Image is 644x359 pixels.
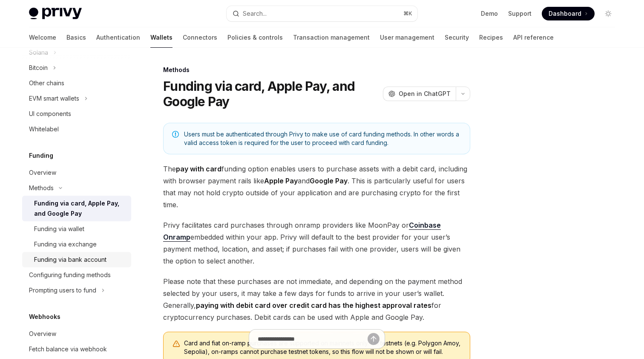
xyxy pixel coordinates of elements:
[29,8,82,20] img: light logo
[196,301,431,310] strong: paying with debit card over credit card has the highest approval rates
[22,106,131,122] a: UI components
[445,27,469,48] a: Security
[22,252,131,267] a: Funding via bank account
[163,219,470,267] span: Privy facilitates card purchases through onramp providers like MoonPay or embedded within your ap...
[380,27,434,48] a: User management
[22,165,131,180] a: Overview
[542,7,595,20] a: Dashboard
[29,78,64,88] div: Other chains
[163,78,379,109] h1: Funding via card, Apple Pay, and Google Pay
[22,196,131,221] a: Funding via card, Apple Pay, and Google Pay
[34,224,84,234] div: Funding via wallet
[22,267,131,283] a: Configuring funding methods
[183,27,217,48] a: Connectors
[22,122,131,137] a: Whitelabel
[34,255,106,265] div: Funding via bank account
[96,27,140,48] a: Authentication
[34,198,126,219] div: Funding via card, Apple Pay, and Google Pay
[34,239,97,249] div: Funding via exchange
[29,270,111,280] div: Configuring funding methods
[29,124,59,134] div: Whitelabel
[227,6,417,21] button: Search...⌘K
[163,66,470,74] div: Methods
[22,75,131,91] a: Other chains
[310,177,348,185] strong: Google Pay
[383,87,456,101] button: Open in ChatGPT
[227,27,283,48] a: Policies & controls
[29,312,60,322] h5: Webhooks
[176,165,221,173] strong: pay with card
[22,326,131,342] a: Overview
[150,27,172,48] a: Wallets
[479,27,503,48] a: Recipes
[29,329,56,339] div: Overview
[403,10,412,17] span: ⌘ K
[29,27,56,48] a: Welcome
[368,333,379,345] button: Send message
[29,109,71,119] div: UI components
[172,131,179,138] svg: Note
[601,7,615,20] button: Toggle dark mode
[163,275,470,323] span: Please note that these purchases are not immediate, and depending on the payment method selected ...
[22,221,131,237] a: Funding via wallet
[163,163,470,211] span: The funding option enables users to purchase assets with a debit card, including with browser pay...
[22,237,131,252] a: Funding via exchange
[481,9,498,18] a: Demo
[293,27,370,48] a: Transaction management
[508,9,532,18] a: Support
[184,130,461,147] span: Users must be authenticated through Privy to make use of card funding methods. In other words a v...
[29,151,53,161] h5: Funding
[264,177,298,185] strong: Apple Pay
[513,27,554,48] a: API reference
[29,93,79,104] div: EVM smart wallets
[29,183,54,193] div: Methods
[29,63,48,73] div: Bitcoin
[66,27,86,48] a: Basics
[29,168,56,178] div: Overview
[399,90,451,98] span: Open in ChatGPT
[22,342,131,357] a: Fetch balance via webhook
[29,285,96,295] div: Prompting users to fund
[243,9,267,19] div: Search...
[549,9,581,18] span: Dashboard
[29,344,107,354] div: Fetch balance via webhook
